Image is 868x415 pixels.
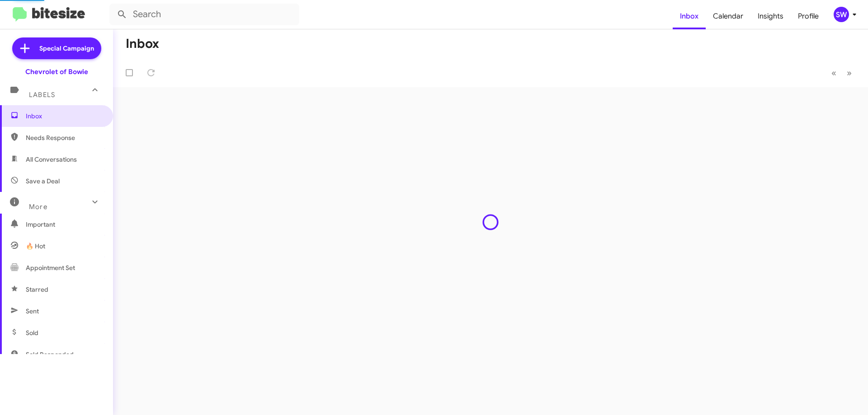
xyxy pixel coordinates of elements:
[791,3,826,29] a: Profile
[26,242,45,251] span: 🔥 Hot
[826,64,842,82] button: Previous
[826,64,857,82] nav: Page navigation example
[831,67,836,79] span: «
[26,285,48,294] span: Starred
[26,263,75,272] span: Appointment Set
[673,3,706,29] a: Inbox
[26,307,39,316] span: Sent
[826,7,858,22] button: SW
[126,37,159,51] h1: Inbox
[26,328,38,337] span: Sold
[706,3,750,29] a: Calendar
[26,112,103,121] span: Inbox
[29,91,55,99] span: Labels
[26,350,74,359] span: Sold Responded
[26,220,103,229] span: Important
[25,67,88,76] div: Chevrolet of Bowie
[12,37,101,59] a: Special Campaign
[26,177,60,186] span: Save a Deal
[109,4,299,25] input: Search
[847,67,852,79] span: »
[29,203,47,211] span: More
[841,64,857,82] button: Next
[26,155,77,164] span: All Conversations
[750,3,791,29] a: Insights
[834,7,849,22] div: SW
[39,44,94,53] span: Special Campaign
[26,133,103,142] span: Needs Response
